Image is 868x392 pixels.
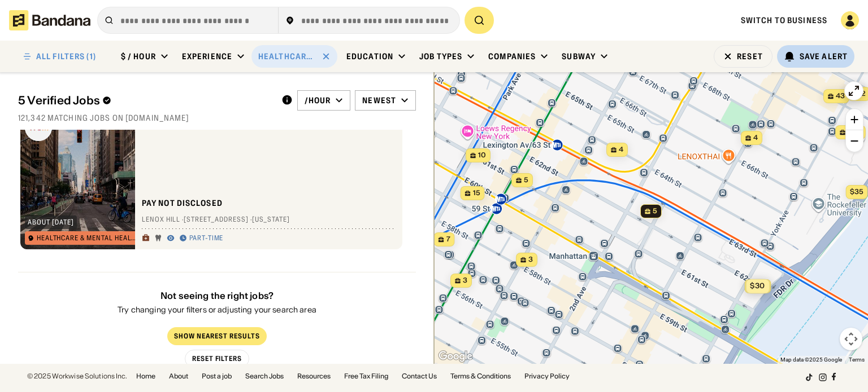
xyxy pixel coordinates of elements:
span: $30 [750,281,765,290]
div: Show Nearest Results [174,333,259,340]
span: 5 [524,175,528,185]
img: Bandana logotype [9,10,90,30]
div: /hour [305,95,331,105]
div: Lenox Hill · [STREET_ADDRESS] · [US_STATE] [142,215,396,224]
div: © 2025 Workwise Solutions Inc. [27,373,127,380]
div: Save Alert [800,51,848,61]
div: Job Types [419,51,462,61]
div: 5 Verified Jobs [18,94,272,107]
div: Companies [488,51,536,61]
div: Reset [737,52,763,60]
div: Experience [182,51,232,61]
span: 3 [528,255,533,265]
div: about [DATE] [28,219,74,226]
a: Terms (opens in new tab) [849,356,865,363]
div: Newest [362,95,396,105]
div: 121,342 matching jobs on [DOMAIN_NAME] [18,113,416,123]
div: grid [18,130,416,364]
div: Education [346,51,393,61]
a: About [169,373,188,380]
div: $ / hour [121,51,156,61]
a: Home [136,373,155,380]
div: Healthcare & Mental Health [258,51,317,61]
a: Free Tax Filing [344,373,388,380]
a: Switch to Business [741,15,827,25]
a: Open this area in Google Maps (opens a new window) [437,349,474,364]
img: Google [437,349,474,364]
div: Pay not disclosed [142,199,223,209]
div: ALL FILTERS (1) [36,52,96,60]
div: Healthcare & Mental Health [37,235,137,241]
span: 43 [836,91,845,101]
a: Search Jobs [245,373,284,380]
span: 5 [653,206,657,216]
span: 3 [463,276,467,285]
div: Subway [562,51,596,61]
div: Not seeing the right jobs? [118,290,316,301]
a: Terms & Conditions [450,373,511,380]
a: Post a job [202,373,232,380]
span: Map data ©2025 Google [780,356,842,363]
a: Resources [297,373,331,380]
span: $35 [850,187,863,196]
div: Part-time [189,234,224,243]
button: Map camera controls [840,328,862,350]
div: Try changing your filters or adjusting your search area [118,306,316,314]
span: 7 [446,235,450,244]
span: 15 [473,188,480,198]
span: 4 [619,145,623,155]
a: Contact Us [402,373,437,380]
span: 10 [478,151,486,160]
a: Privacy Policy [524,373,570,380]
div: Reset Filters [192,356,242,363]
span: 4 [753,133,758,143]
